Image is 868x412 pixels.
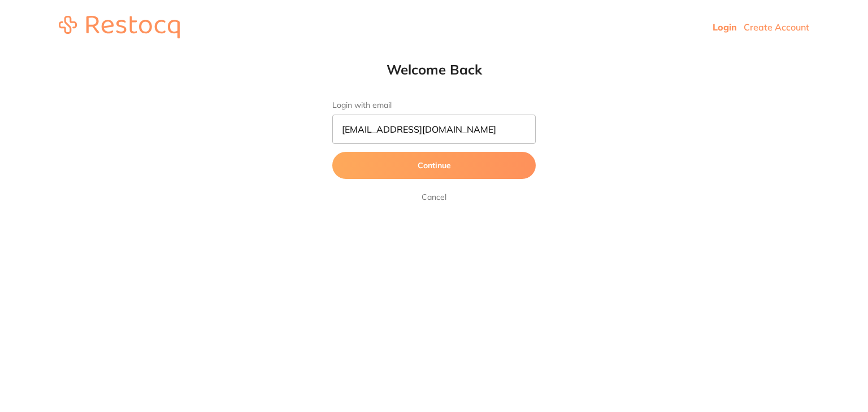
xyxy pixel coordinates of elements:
[310,61,558,78] h1: Welcome Back
[59,16,180,38] img: restocq_logo.svg
[332,152,536,179] button: Continue
[419,190,449,204] a: Cancel
[332,100,536,110] label: Login with email
[713,21,737,33] a: Login
[744,21,809,33] a: Create Account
